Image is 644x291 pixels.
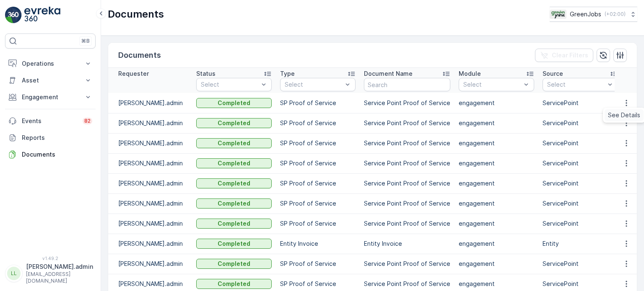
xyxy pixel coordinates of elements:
td: engagement [454,173,538,193]
button: Completed [196,138,272,148]
p: Documents [118,49,161,61]
p: ( +02:00 ) [605,11,626,18]
td: engagement [454,193,538,214]
button: Completed [196,198,272,209]
td: ServicePoint [538,254,622,274]
div: LL [7,267,21,280]
p: ⌘B [81,38,90,44]
p: Operations [22,59,79,68]
p: Completed [218,280,250,288]
button: Engagement [5,89,96,106]
p: Completed [218,99,250,107]
p: Select [285,80,343,89]
p: Completed [218,260,250,268]
button: GreenJobs(+02:00) [550,7,637,22]
p: Document Name [364,70,413,78]
p: Documents [108,8,164,21]
a: Events82 [5,113,96,129]
button: Completed [196,219,272,229]
td: [PERSON_NAME].admin [108,93,192,113]
button: Completed [196,279,272,289]
p: Completed [218,199,250,208]
td: ServicePoint [538,153,622,173]
td: [PERSON_NAME].admin [108,193,192,214]
td: [PERSON_NAME].admin [108,153,192,173]
img: logo_light-DOdMpM7g.png [24,7,60,23]
p: Requester [118,70,149,78]
p: Clear Filters [552,51,588,59]
span: v 1.49.2 [5,256,96,261]
p: GreenJobs [570,10,601,18]
td: engagement [454,153,538,173]
td: Service Point Proof of Service [360,254,454,274]
td: Entity [538,234,622,254]
p: Completed [218,219,250,228]
p: Completed [218,119,250,127]
a: See Details [605,109,644,121]
p: Select [547,80,605,89]
p: Completed [218,139,250,147]
p: Completed [218,159,250,167]
p: [EMAIL_ADDRESS][DOMAIN_NAME] [26,271,93,284]
p: Events [22,117,78,125]
p: Type [280,70,295,78]
img: logo [5,7,22,23]
button: Completed [196,178,272,188]
button: Asset [5,72,96,89]
button: Completed [196,98,272,108]
span: See Details [608,111,640,119]
p: Engagement [22,93,79,101]
td: engagement [454,93,538,113]
td: engagement [454,214,538,234]
p: Select [201,80,259,89]
td: Service Point Proof of Service [360,113,454,133]
td: Entity Invoice [360,234,454,254]
td: SP Proof of Service [276,133,360,153]
a: Documents [5,146,96,163]
p: Completed [218,239,250,248]
td: engagement [454,234,538,254]
td: Service Point Proof of Service [360,214,454,234]
p: Asset [22,76,79,85]
button: Completed [196,259,272,269]
td: Service Point Proof of Service [360,133,454,153]
td: [PERSON_NAME].admin [108,234,192,254]
td: [PERSON_NAME].admin [108,133,192,153]
p: Source [543,70,563,78]
p: Status [196,70,216,78]
td: Service Point Proof of Service [360,173,454,193]
td: SP Proof of Service [276,113,360,133]
button: Completed [196,118,272,128]
td: ServicePoint [538,214,622,234]
p: Module [459,70,481,78]
button: Clear Filters [535,49,593,62]
td: ServicePoint [538,93,622,113]
p: [PERSON_NAME].admin [26,263,93,271]
td: SP Proof of Service [276,214,360,234]
p: Reports [22,134,92,142]
td: Service Point Proof of Service [360,193,454,214]
p: Select [463,80,521,89]
input: Search [364,78,450,91]
td: Service Point Proof of Service [360,93,454,113]
td: [PERSON_NAME].admin [108,113,192,133]
td: ServicePoint [538,173,622,193]
td: Entity Invoice [276,234,360,254]
td: SP Proof of Service [276,153,360,173]
img: Green_Jobs_Logo.png [550,10,566,19]
p: Completed [218,179,250,188]
td: [PERSON_NAME].admin [108,214,192,234]
p: 82 [84,118,91,124]
button: Operations [5,55,96,72]
p: Documents [22,150,92,159]
td: Service Point Proof of Service [360,153,454,173]
td: SP Proof of Service [276,173,360,193]
td: engagement [454,254,538,274]
td: SP Proof of Service [276,254,360,274]
td: ServicePoint [538,193,622,214]
button: LL[PERSON_NAME].admin[EMAIL_ADDRESS][DOMAIN_NAME] [5,263,96,284]
a: Reports [5,129,96,146]
td: SP Proof of Service [276,93,360,113]
td: SP Proof of Service [276,193,360,214]
td: engagement [454,113,538,133]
